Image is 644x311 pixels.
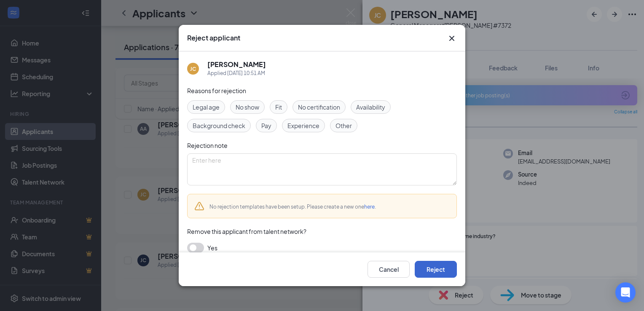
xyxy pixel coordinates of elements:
span: Availability [356,102,385,112]
button: Reject [415,261,457,278]
span: Yes [207,243,217,253]
span: Legal age [193,102,220,112]
span: Other [335,121,352,130]
div: JC [190,65,196,72]
span: No certification [298,102,340,112]
h5: [PERSON_NAME] [207,60,266,69]
span: No show [236,102,259,112]
span: No rejection templates have been setup. Please create a new one . [209,204,376,210]
svg: Cross [447,33,457,43]
span: Rejection note [187,142,228,149]
svg: Warning [194,201,204,211]
span: Pay [261,121,271,130]
span: Reasons for rejection [187,87,246,94]
div: Applied [DATE] 10:51 AM [207,69,266,78]
button: Close [447,33,457,43]
button: Cancel [368,261,410,278]
a: here [364,204,375,210]
span: Experience [287,121,319,130]
h3: Reject applicant [187,33,240,43]
span: Fit [275,102,282,112]
div: Open Intercom Messenger [615,282,636,303]
span: Remove this applicant from talent network? [187,228,306,235]
span: Background check [193,121,245,130]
